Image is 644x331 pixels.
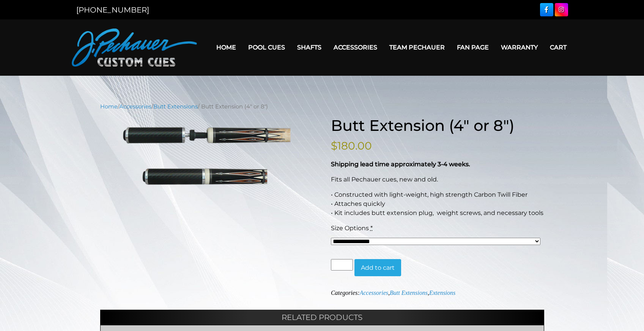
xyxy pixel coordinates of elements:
[331,175,544,184] p: Fits all Pechauer cues, new and old.
[100,102,544,111] nav: Breadcrumb
[383,38,451,57] a: Team Pechauer
[331,139,372,152] bdi: 180.00
[153,103,198,110] a: Butt Extensions
[359,290,388,296] a: Accessories
[119,103,151,110] a: Accessories
[331,161,470,168] strong: Shipping lead time approximately 3-4 weeks.
[544,38,573,57] a: Cart
[354,259,401,277] button: Add to cart
[429,290,455,296] a: Extensions
[331,139,337,152] span: $
[390,290,428,296] a: Butt Extensions
[100,310,544,325] h2: Related products
[370,224,373,232] abbr: required
[76,5,149,14] a: [PHONE_NUMBER]
[100,103,118,110] a: Home
[291,38,328,57] a: Shafts
[100,126,313,185] img: 822-Butt-Extension4.png
[331,224,369,232] span: Size Options
[210,38,242,57] a: Home
[242,38,291,57] a: Pool Cues
[331,290,455,296] span: Categories: , ,
[328,38,383,57] a: Accessories
[331,190,544,218] p: • Constructed with light-weight, high strength Carbon Twill Fiber • Attaches quickly • Kit includ...
[331,116,544,135] h1: Butt Extension (4″ or 8″)
[331,259,353,271] input: Product quantity
[495,38,544,57] a: Warranty
[451,38,495,57] a: Fan Page
[72,29,197,67] img: Pechauer Custom Cues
